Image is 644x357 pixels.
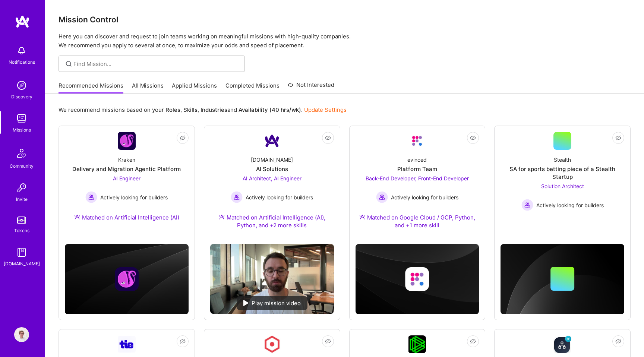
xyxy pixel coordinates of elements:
img: guide book [14,245,29,260]
a: User Avatar [12,327,31,342]
b: Industries [201,106,227,113]
img: cover [356,244,479,314]
a: All Missions [132,82,164,94]
div: Matched on Artificial Intelligence (AI) [74,214,179,221]
img: Actively looking for builders [231,191,243,203]
i: icon EyeClosed [470,338,476,344]
i: icon EyeClosed [615,135,621,141]
a: Not Interested [288,80,334,94]
div: Play mission video [237,296,307,310]
img: teamwork [14,111,29,126]
img: No Mission [210,244,334,314]
img: discovery [14,78,29,93]
div: [DOMAIN_NAME] [4,260,40,268]
h3: Mission Control [59,15,631,24]
p: Here you can discover and request to join teams working on meaningful missions with high-quality ... [59,32,631,50]
a: Applied Missions [172,82,217,94]
img: Actively looking for builders [376,191,388,203]
img: Company logo [115,267,139,291]
img: Actively looking for builders [521,199,533,211]
a: Company Logo[DOMAIN_NAME]AI SolutionsAI Architect, AI Engineer Actively looking for buildersActiv... [210,132,334,238]
img: Company Logo [263,335,281,353]
img: cover [65,244,189,314]
div: Community [10,162,34,170]
img: Invite [14,180,29,195]
div: Matched on Google Cloud / GCP, Python, and +1 more skill [356,214,479,229]
input: Find Mission... [73,60,239,68]
img: cover [501,244,624,314]
div: AI Solutions [256,165,288,173]
img: Company Logo [118,336,136,352]
i: icon EyeClosed [325,338,331,344]
div: Stealth [554,156,571,164]
div: Platform Team [397,165,437,173]
a: Update Settings [304,106,347,113]
div: Kraken [118,156,135,164]
img: logo [15,15,30,28]
p: We recommend missions based on your , , and . [59,106,347,114]
img: Company Logo [118,132,136,150]
img: Ateam Purple Icon [219,214,225,220]
b: Roles [165,106,180,113]
a: Company LogoKrakenDelivery and Migration Agentic PlatformAI Engineer Actively looking for builder... [65,132,189,230]
a: Completed Missions [225,82,280,94]
span: Back-End Developer, Front-End Developer [366,175,469,181]
img: Company Logo [263,132,281,150]
img: Company Logo [408,132,426,150]
a: StealthSA for sports betting piece of a Stealth StartupSolution Architect Actively looking for bu... [501,132,624,220]
span: Actively looking for builders [100,193,168,201]
div: Notifications [9,58,35,66]
img: Actively looking for builders [85,191,97,203]
span: Solution Architect [541,183,584,189]
img: tokens [17,217,26,224]
i: icon EyeClosed [470,135,476,141]
div: SA for sports betting piece of a Stealth Startup [501,165,624,181]
b: Availability (40 hrs/wk) [239,106,301,113]
div: Invite [16,195,28,203]
i: icon EyeClosed [180,135,186,141]
i: icon EyeClosed [180,338,186,344]
div: [DOMAIN_NAME] [251,156,293,164]
i: icon EyeClosed [615,338,621,344]
div: Tokens [14,227,29,234]
div: evinced [407,156,427,164]
span: AI Architect, AI Engineer [243,175,302,181]
img: Company logo [405,267,429,291]
div: Matched on Artificial Intelligence (AI), Python, and +2 more skills [210,214,334,229]
img: play [243,300,249,306]
img: User Avatar [14,327,29,342]
img: Company Logo [408,335,426,353]
div: Delivery and Migration Agentic Platform [72,165,181,173]
span: Actively looking for builders [536,201,604,209]
span: Actively looking for builders [246,193,313,201]
img: Ateam Purple Icon [359,214,365,220]
img: Ateam Purple Icon [74,214,80,220]
a: Company LogoevincedPlatform TeamBack-End Developer, Front-End Developer Actively looking for buil... [356,132,479,238]
i: icon SearchGrey [64,60,73,68]
div: Missions [13,126,31,134]
i: icon EyeClosed [325,135,331,141]
img: Company Logo [553,335,571,353]
img: bell [14,43,29,58]
a: Recommended Missions [59,82,123,94]
div: Discovery [11,93,32,101]
span: Actively looking for builders [391,193,458,201]
img: Community [13,144,31,162]
b: Skills [183,106,198,113]
span: AI Engineer [113,175,141,181]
